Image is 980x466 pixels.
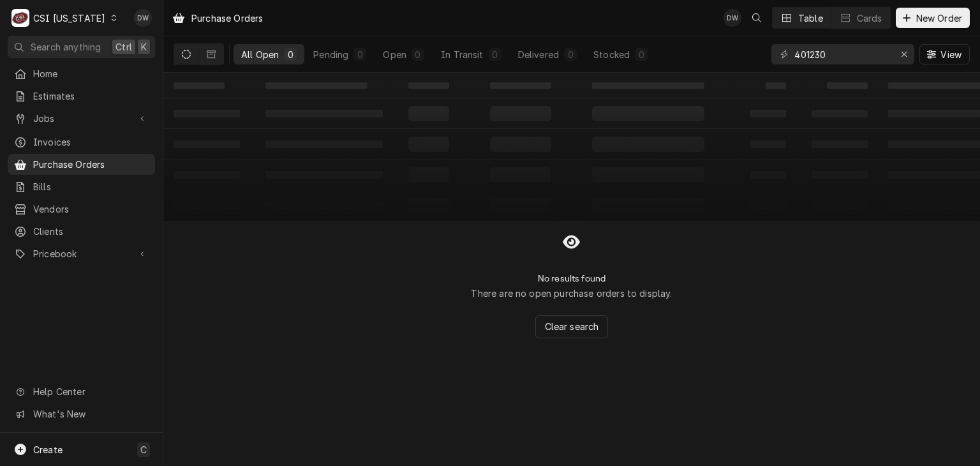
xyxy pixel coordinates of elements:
[637,48,645,61] div: 0
[163,73,980,221] table: All Open Purchase Orders List Loading
[33,444,63,455] span: Create
[490,82,551,89] span: ‌
[724,9,741,27] div: DW
[798,11,823,25] div: Table
[746,8,767,28] button: Open search
[33,135,149,149] span: Invoices
[286,48,294,61] div: 0
[857,11,882,25] div: Cards
[8,36,155,58] button: Search anythingCtrlK
[33,67,149,80] span: Home
[33,158,149,171] span: Purchase Orders
[441,48,484,61] div: In Transit
[491,48,499,61] div: 0
[8,381,155,402] a: Go to Help Center
[8,63,155,84] a: Home
[33,385,147,398] span: Help Center
[766,82,786,89] span: ‌
[356,48,364,61] div: 0
[383,48,406,61] div: Open
[471,287,672,300] p: There are no open purchase orders to display.
[11,9,29,27] div: C
[408,82,449,89] span: ‌
[724,9,741,27] div: Dyane Weber's Avatar
[33,247,130,260] span: Pricebook
[33,11,105,25] div: CSI [US_STATE]
[518,48,559,61] div: Delivered
[919,44,970,64] button: View
[241,48,279,61] div: All Open
[174,82,225,89] span: ‌
[141,40,147,54] span: K
[134,9,152,27] div: Dyane Weber's Avatar
[134,9,152,27] div: DW
[896,8,970,28] button: New Order
[8,403,155,425] a: Go to What's New
[894,44,914,64] button: Erase input
[592,82,704,89] span: ‌
[8,176,155,197] a: Bills
[8,86,155,107] a: Estimates
[33,180,149,193] span: Bills
[8,108,155,129] a: Go to Jobs
[535,315,609,338] button: Clear search
[593,48,630,61] div: Stocked
[8,243,155,264] a: Go to Pricebook
[31,40,101,54] span: Search anything
[11,9,29,27] div: CSI Kentucky's Avatar
[140,443,147,456] span: C
[8,221,155,242] a: Clients
[33,202,149,216] span: Vendors
[538,273,606,284] h2: No results found
[938,48,964,61] span: View
[313,48,348,61] div: Pending
[794,44,890,64] input: Keyword search
[8,132,155,153] a: Invoices
[33,112,130,125] span: Jobs
[265,82,367,89] span: ‌
[914,11,965,25] span: New Order
[827,82,868,89] span: ‌
[8,199,155,220] a: Vendors
[33,225,149,238] span: Clients
[8,154,155,175] a: Purchase Orders
[33,407,147,421] span: What's New
[115,40,132,54] span: Ctrl
[33,89,149,103] span: Estimates
[542,320,602,333] span: Clear search
[414,48,422,61] div: 0
[567,48,574,61] div: 0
